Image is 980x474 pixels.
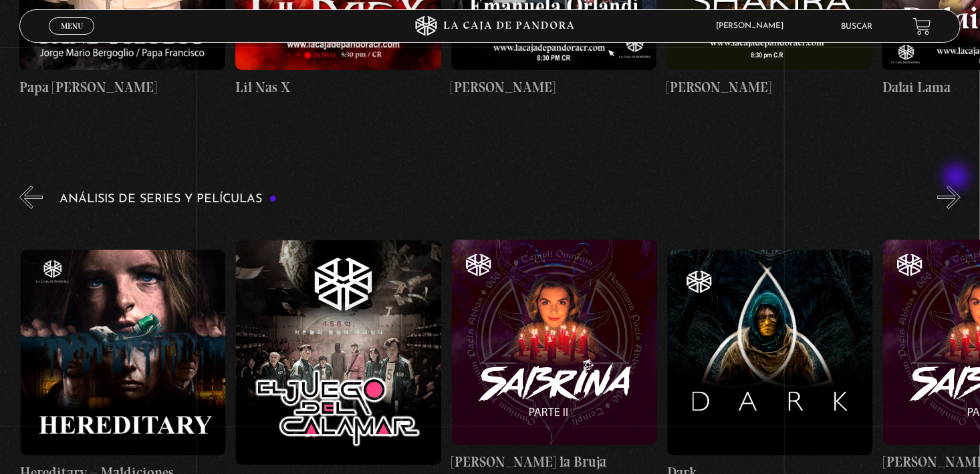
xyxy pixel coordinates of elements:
h4: Lil Nas X [235,77,441,98]
h3: Análisis de series y películas [59,193,277,206]
span: Menu [61,22,83,30]
a: Buscar [842,23,873,31]
span: [PERSON_NAME] [709,22,798,30]
a: View your shopping cart [913,17,931,35]
h4: Papa [PERSON_NAME] [19,77,225,98]
h4: [PERSON_NAME] [451,77,657,98]
span: Cerrar [56,33,88,43]
button: Previous [19,186,43,209]
h4: [PERSON_NAME] [666,77,872,98]
button: Next [937,186,961,209]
